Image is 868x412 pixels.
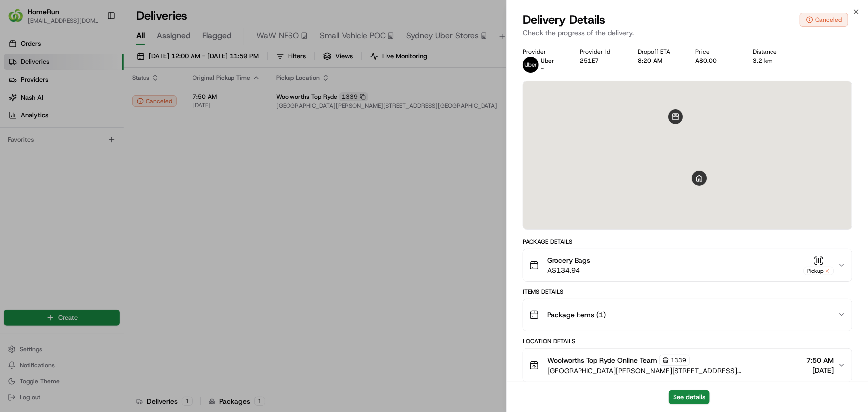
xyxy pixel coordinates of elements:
[523,349,852,382] button: Woolworths Top Ryde Online Team1339[GEOGRAPHIC_DATA][PERSON_NAME][STREET_ADDRESS][GEOGRAPHIC_DATA...
[523,28,852,38] p: Check the progress of the delivery.
[800,13,848,27] button: Canceled
[547,255,590,265] span: Grocery Bags
[753,48,795,56] div: Distance
[523,299,852,331] button: Package Items (1)
[523,249,852,281] button: Grocery BagsA$134.94Pickup
[523,337,852,345] div: Location Details
[523,12,605,28] span: Delivery Details
[695,57,737,65] div: A$0.00
[523,288,852,296] div: Items Details
[547,366,802,376] span: [GEOGRAPHIC_DATA][PERSON_NAME][STREET_ADDRESS][GEOGRAPHIC_DATA]
[806,355,834,365] span: 7:50 AM
[580,48,622,56] div: Provider Id
[523,57,539,73] img: uber-new-logo.jpeg
[547,355,657,365] span: Woolworths Top Ryde Online Team
[753,57,795,65] div: 3.2 km
[523,48,565,56] div: Provider
[638,48,679,56] div: Dropoff ETA
[671,356,686,364] span: 1339
[523,238,852,246] div: Package Details
[804,256,834,275] button: Pickup
[669,390,710,404] button: See details
[806,365,834,375] span: [DATE]
[804,267,834,275] div: Pickup
[695,48,737,56] div: Price
[547,310,606,320] span: Package Items ( 1 )
[547,265,590,275] span: A$134.94
[638,57,679,65] div: 8:20 AM
[580,57,599,65] button: 251E7
[541,65,544,73] span: -
[541,57,554,65] span: Uber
